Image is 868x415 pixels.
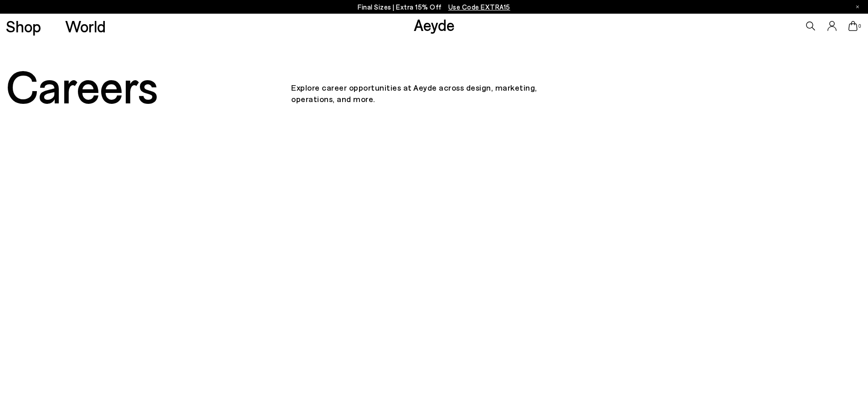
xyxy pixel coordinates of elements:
a: Shop [6,18,41,34]
span: 0 [858,24,862,29]
a: 0 [848,21,858,31]
p: Explore career opportunities at Aeyde across design, marketing, operations, and more. [291,66,576,105]
span: Navigate to /collections/ss25-final-sizes [448,3,510,11]
div: Careers [6,60,291,110]
p: Final Sizes | Extra 15% Off [358,1,510,13]
a: Aeyde [414,15,455,34]
a: World [65,18,106,34]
